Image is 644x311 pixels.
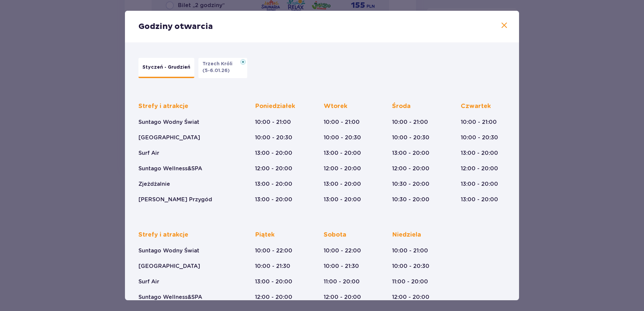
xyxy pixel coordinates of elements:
[202,61,236,67] p: Trzech Króli
[255,149,292,157] p: 13:00 - 20:00
[324,293,361,301] p: 12:00 - 20:00
[255,134,292,141] p: 10:00 - 20:30
[324,118,360,126] p: 10:00 - 21:00
[255,118,291,126] p: 10:00 - 21:00
[198,58,247,78] button: Trzech Króli(5-6.01.26)
[138,102,188,110] p: Strefy i atrakcje
[461,180,498,188] p: 13:00 - 20:00
[392,263,429,270] p: 10:00 - 20:30
[255,293,292,301] p: 12:00 - 20:00
[392,180,429,188] p: 10:30 - 20:00
[255,196,292,203] p: 13:00 - 20:00
[138,180,170,188] p: Zjeżdżalnie
[142,64,190,71] p: Styczeń - Grudzień
[461,149,498,157] p: 13:00 - 20:00
[461,102,491,110] p: Czwartek
[392,231,421,239] p: Niedziela
[392,278,428,285] p: 11:00 - 20:00
[138,165,202,172] p: Suntago Wellness&SPA
[202,67,230,74] p: (5-6.01.26)
[324,231,346,239] p: Sobota
[255,231,275,239] p: Piątek
[324,263,359,270] p: 10:00 - 21:30
[138,231,188,239] p: Strefy i atrakcje
[324,180,361,188] p: 13:00 - 20:00
[255,263,290,270] p: 10:00 - 21:30
[324,196,361,203] p: 13:00 - 20:00
[392,247,428,254] p: 10:00 - 21:00
[138,278,159,285] p: Surf Air
[324,134,361,141] p: 10:00 - 20:30
[138,263,200,270] p: [GEOGRAPHIC_DATA]
[255,278,292,285] p: 13:00 - 20:00
[324,149,361,157] p: 13:00 - 20:00
[392,134,429,141] p: 10:00 - 20:30
[392,102,411,110] p: Środa
[461,196,498,203] p: 13:00 - 20:00
[324,278,360,285] p: 11:00 - 20:00
[255,180,292,188] p: 13:00 - 20:00
[461,165,498,172] p: 12:00 - 20:00
[255,102,295,110] p: Poniedziałek
[138,247,199,254] p: Suntago Wodny Świat
[392,165,429,172] p: 12:00 - 20:00
[392,196,429,203] p: 10:30 - 20:00
[138,293,202,301] p: Suntago Wellness&SPA
[392,118,428,126] p: 10:00 - 21:00
[138,22,213,32] p: Godziny otwarcia
[255,247,292,254] p: 10:00 - 22:00
[138,118,199,126] p: Suntago Wodny Świat
[138,134,200,141] p: [GEOGRAPHIC_DATA]
[461,134,498,141] p: 10:00 - 20:30
[324,102,347,110] p: Wtorek
[255,165,292,172] p: 12:00 - 20:00
[138,196,212,203] p: [PERSON_NAME] Przygód
[138,149,159,157] p: Surf Air
[324,247,361,254] p: 10:00 - 22:00
[392,293,429,301] p: 12:00 - 20:00
[461,118,497,126] p: 10:00 - 21:00
[324,165,361,172] p: 12:00 - 20:00
[138,58,194,78] button: Styczeń - Grudzień
[392,149,429,157] p: 13:00 - 20:00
